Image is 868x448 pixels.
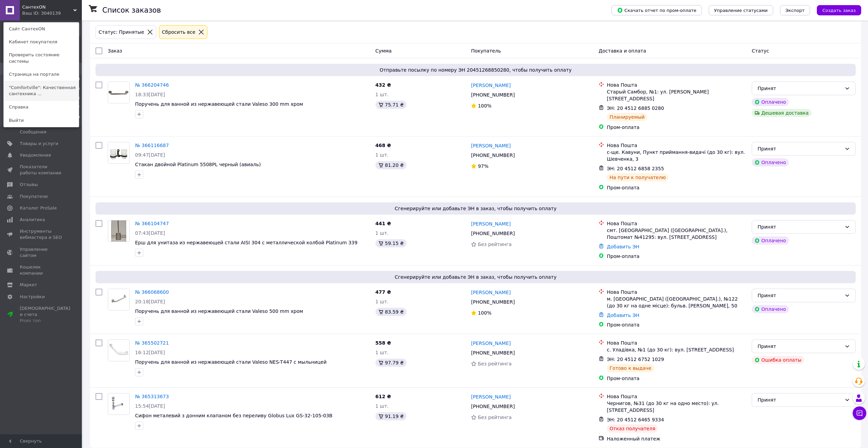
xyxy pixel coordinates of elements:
a: № 366104747 [135,221,169,226]
a: Сифон металевий з донним клапаном без переливу Globus Lux GS-32-105-03B [135,413,333,418]
div: [PHONE_NUMBER] [470,150,516,160]
span: Показатели работы компании [20,164,63,176]
span: 15:54[DATE] [135,403,165,409]
div: Чернигов, №31 (до 30 кг на одно место): ул. [STREET_ADDRESS] [607,400,746,414]
span: Сообщения [20,129,46,135]
span: Без рейтинга [478,415,512,420]
div: Принят [757,343,842,350]
div: 97.79 ₴ [376,359,407,367]
div: [PHONE_NUMBER] [470,297,516,307]
div: [PHONE_NUMBER] [470,402,516,411]
div: 75.71 ₴ [376,101,407,109]
div: Пром-оплата [607,375,746,382]
span: 432 ₴ [376,82,391,88]
a: [PERSON_NAME] [471,393,511,400]
div: с. Уладівка, №1 (до 30 кг): вул. [STREET_ADDRESS] [607,346,746,353]
div: [PHONE_NUMBER] [470,90,516,100]
span: ЭН: 20 4512 6752 1029 [607,357,664,362]
div: Оплачено [752,236,789,245]
span: 477 ₴ [376,289,391,295]
a: Кабинет покупателя [4,35,79,48]
button: Экспорт [780,5,810,15]
a: [PERSON_NAME] [471,289,511,296]
a: Фото товару [108,142,130,164]
span: 612 ₴ [376,394,391,399]
div: Оплачено [752,158,789,167]
span: 1 шт. [376,350,389,355]
span: Сгенерируйте или добавьте ЭН в заказ, чтобы получить оплату [98,274,853,280]
div: [PHONE_NUMBER] [470,348,516,358]
a: № 366204746 [135,82,169,88]
a: Добавить ЭН [607,244,639,249]
span: Заказ [108,48,122,54]
a: Сайт СантехON [4,23,79,35]
a: Фото товару [108,393,130,415]
div: Готово к выдаче [607,364,654,372]
span: Управление сайтом [20,246,63,259]
div: 91.19 ₴ [376,412,407,420]
span: Покупатели [20,193,48,200]
span: Настройки [20,294,45,300]
a: Фото товару [108,289,130,310]
div: Пром-оплата [607,253,746,260]
div: Пром-оплата [607,321,746,328]
a: Проверить состояние системы [4,48,79,68]
a: Выйти [4,114,79,127]
a: № 366116687 [135,143,169,148]
span: 1 шт. [376,92,389,97]
span: Скачать отчет по пром-оплате [617,7,696,13]
span: 100% [478,310,491,316]
span: ЭН: 20 4512 6465 9334 [607,417,664,422]
span: 18:33[DATE] [135,92,165,97]
span: 07:43[DATE] [135,230,165,236]
div: Дешевая доставка [752,109,811,117]
a: Поручень для ванной из нержавеющей стали Valeso NES-T447 с мыльницей [135,359,327,365]
span: 20:18[DATE] [135,299,165,304]
button: Скачать отчет по пром-оплате [612,5,702,15]
span: Уведомления [20,152,51,158]
div: Принят [757,396,842,404]
div: м. [GEOGRAPHIC_DATA] ([GEOGRAPHIC_DATA].), №122 (до 30 кг на одне місце): бульв. [PERSON_NAME], 50 [607,295,746,309]
button: Чат с покупателем [853,406,866,420]
div: Prom топ [20,318,70,324]
span: Аналитика [20,217,45,223]
a: [PERSON_NAME] [471,220,511,227]
span: 558 ₴ [376,340,391,346]
span: ЭН: 20 4512 6885 0280 [607,105,664,111]
a: Поручень для ванной из нержавеющей стали Valeso 300 mm хром [135,101,303,107]
span: Управление статусами [714,8,768,13]
a: Ерш для унитаза из нержавеющей стали AISI 304 с металлической колбой Platinum 339 [135,240,357,245]
span: Маркет [20,282,37,288]
div: Нова Пошта [607,220,746,227]
span: Стакан двойной Platinum 5508PL черный (авиаль) [135,162,261,167]
div: 83.59 ₴ [376,308,407,316]
span: Доставка и оплата [599,48,646,54]
span: Без рейтинга [478,242,512,247]
div: смт. [GEOGRAPHIC_DATA] ([GEOGRAPHIC_DATA].), Поштомат №41295: вул. [STREET_ADDRESS] [607,227,746,241]
div: Нова Пошта [607,393,746,400]
div: Сбросить все [161,28,197,36]
img: Фото товару [108,142,129,163]
div: Пром-оплата [607,124,746,131]
a: № 366068600 [135,289,169,295]
span: Отправьте посылку по номеру ЭН 20451268850280, чтобы получить оплату [98,67,853,73]
a: [PERSON_NAME] [471,82,511,89]
div: Отказ получателя [607,424,658,433]
span: ЭН: 20 4512 6858 2355 [607,166,664,171]
img: Фото товару [108,82,129,103]
span: 468 ₴ [376,143,391,148]
div: Нова Пошта [607,142,746,149]
a: Поручень для ванной из нержавеющей стали Valeso 500 mm хром [135,308,303,314]
a: Фото товару [108,220,130,242]
div: Принят [757,85,842,92]
div: [PHONE_NUMBER] [470,229,516,238]
div: Планируемый [607,113,647,121]
div: с-ще. Кавуни, Пункт приймання-видачі (до 30 кг): вул. Шевченка, 3 [607,149,746,162]
span: Инструменты вебмастера и SEO [20,228,63,241]
a: № 365313673 [135,394,169,399]
span: 09:47[DATE] [135,152,165,158]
